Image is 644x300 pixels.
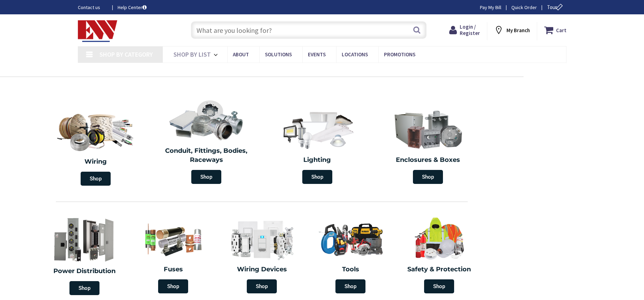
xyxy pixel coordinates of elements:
h2: Wiring [44,157,148,166]
span: Shop [247,279,277,293]
strong: Cart [556,24,567,36]
a: Quick Order [511,4,537,11]
input: What are you looking for? [191,21,427,39]
h2: Conduit, Fittings, Bodies, Raceways [156,147,257,164]
span: Login / Register [460,23,480,36]
strong: My Branch [506,27,530,34]
h2: Lighting [267,156,368,165]
span: Shop [424,279,454,293]
span: Shop [81,172,111,186]
img: Electrical Wholesalers, Inc. [78,20,118,42]
span: Tour [547,4,565,10]
a: Lighting Shop [264,105,371,187]
span: Solutions [265,51,292,58]
span: About [233,51,249,58]
span: Locations [342,51,368,58]
h2: Power Distribution [44,267,125,276]
span: Shop [413,170,443,184]
span: Shop By Category [99,50,153,58]
a: Wiring Shop [40,105,151,189]
a: Wiring Devices Shop [219,213,304,297]
span: Shop [302,170,332,184]
span: Promotions [384,51,415,58]
a: Pay My Bill [480,4,501,11]
div: My Branch [494,24,530,36]
a: Fuses Shop [131,213,216,297]
h2: Safety & Protection [400,265,478,274]
span: Shop [335,279,365,293]
a: Safety & Protection Shop [397,213,482,297]
span: Shop [191,170,221,184]
a: Help Center [118,4,147,11]
span: Shop [69,281,99,295]
a: Enclosures & Boxes Shop [375,105,482,187]
a: Contact us [78,4,106,11]
h2: Fuses [134,265,212,274]
span: Shop By List [173,50,211,58]
a: Login / Register [449,24,480,36]
h2: Tools [311,265,390,274]
h2: Enclosures & Boxes [378,156,479,165]
a: Tools Shop [308,213,393,297]
span: Shop [158,279,188,293]
a: Conduit, Fittings, Bodies, Raceways Shop [153,96,260,187]
h2: Wiring Devices [223,265,301,274]
a: Power Distribution Shop [40,212,129,299]
span: Events [308,51,326,58]
a: Cart [544,24,567,36]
